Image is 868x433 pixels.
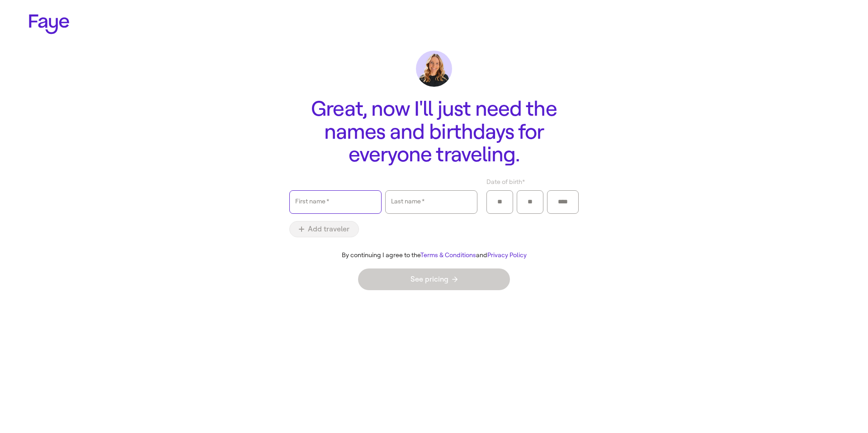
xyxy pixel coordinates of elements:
[289,98,579,166] h1: Great, now I'll just need the names and birthdays for everyone traveling.
[553,195,573,209] input: Year
[289,221,359,237] button: Add traveler
[523,195,538,209] input: Day
[410,276,458,283] span: See pricing
[420,251,476,259] a: Terms & Conditions
[299,226,349,233] span: Add traveler
[487,251,527,259] a: Privacy Policy
[282,252,586,259] div: By continuing I agree to the and
[486,177,525,187] span: Date of birth *
[492,195,507,209] input: Month
[358,268,510,290] button: See pricing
